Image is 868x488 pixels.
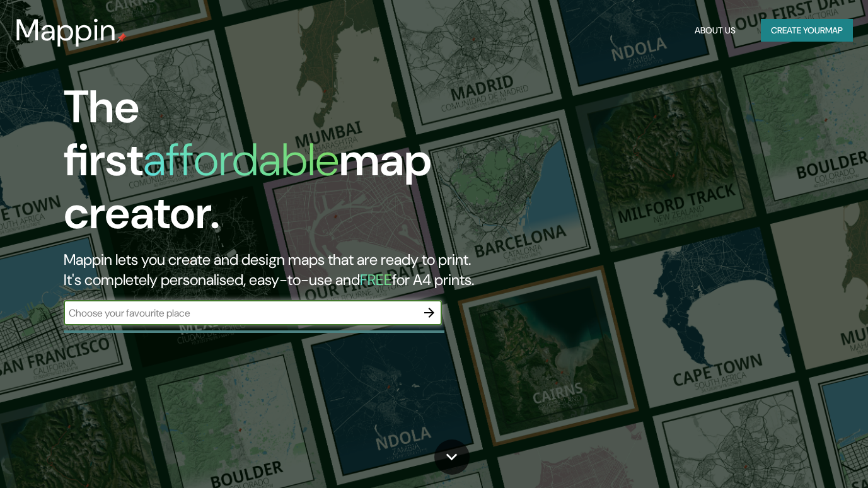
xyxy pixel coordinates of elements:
iframe: Help widget launcher [756,439,854,474]
h5: FREE [360,270,392,289]
button: About Us [690,19,741,42]
h2: Mappin lets you create and design maps that are ready to print. It's completely personalised, eas... [64,250,498,290]
h1: The first map creator. [64,81,498,250]
button: Create yourmap [761,19,853,42]
input: Choose your favourite place [64,306,417,320]
img: mappin-pin [117,33,127,43]
h3: Mappin [15,13,117,48]
h1: affordable [143,131,339,189]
